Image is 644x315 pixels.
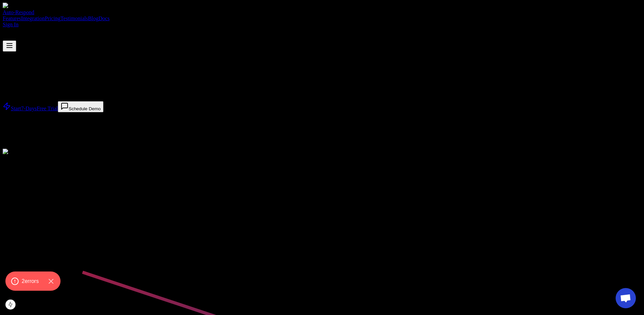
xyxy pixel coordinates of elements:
[616,288,636,308] a: Open chat
[3,9,641,16] div: Auto-Respond
[58,101,103,112] button: Schedule Demo
[61,16,88,21] a: Testimonials
[3,149,64,155] img: AI Neural Network Brain
[37,61,48,67] span: AND
[3,74,641,83] h1: YELP AUTO RESPONDER
[3,90,641,96] p: Best Thumbtack and that handles leads, follow-ups, AI-generated quotes, and scales your business ...
[47,90,94,95] span: Yelp Auto Responder
[3,124,641,131] div: 100%
[3,118,641,124] div: Responses Sent
[21,16,45,21] a: Integration
[3,106,58,111] a: Start7-DaysFree Trial
[3,61,37,67] span: THUMBTACK
[3,3,8,8] img: logo.svg
[11,55,76,61] span: AI-Powered Response Engine
[3,3,641,16] a: Auto-Respond
[3,137,641,143] div: < 5s
[3,143,641,149] div: Avg Response Time
[88,16,98,21] a: Blog
[21,106,37,111] span: 7-Days
[3,16,21,21] a: Features
[3,112,641,118] div: 2.5M+
[3,22,19,27] a: Sign In
[98,16,110,21] a: Docs
[45,16,60,21] a: Pricing
[3,131,641,137] div: Response Rate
